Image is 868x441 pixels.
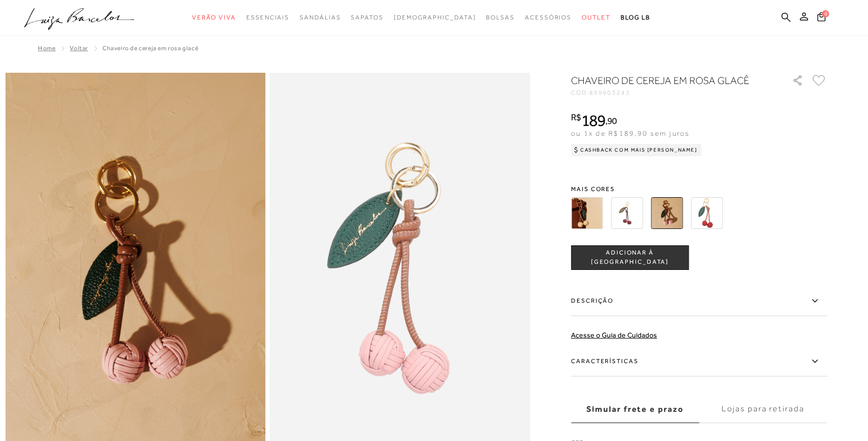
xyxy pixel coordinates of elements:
[38,45,55,52] a: Home
[607,115,617,126] span: 90
[246,8,289,27] a: noSubCategoriesText
[525,14,571,21] span: Acessórios
[699,395,827,423] label: Lojas para retirada
[486,8,515,27] a: noSubCategoriesText
[102,45,198,52] span: CHAVEIRO DE CEREJA EM ROSA GLACÊ
[571,286,827,316] label: Descrição
[351,8,383,27] a: noSubCategoriesText
[571,331,657,339] a: Acesse o Guia de Cuidados
[525,8,571,27] a: noSubCategoriesText
[571,347,827,376] label: Características
[246,14,289,21] span: Essenciais
[192,8,236,27] a: noSubCategoriesText
[571,197,603,229] img: CHAVEIRO DE CEREJA EM AMARELO BAUNILHA
[394,14,476,21] span: [DEMOGRAPHIC_DATA]
[571,395,699,423] label: Simular frete e prazo
[651,197,683,229] img: CHAVEIRO DE CEREJA EM ROSA GLACÊ
[571,113,581,122] i: R$
[691,197,723,229] img: CHAVEIRO DE CEREJA EM VERMELHO
[192,14,236,21] span: Verão Viva
[814,11,829,25] button: 0
[571,73,763,88] h1: CHAVEIRO DE CEREJA EM ROSA GLACÊ
[571,248,688,266] span: ADICIONAR À [GEOGRAPHIC_DATA]
[605,116,617,125] i: ,
[611,197,643,229] img: CHAVEIRO DE CEREJA EM COURO CAFÉ E MARSALA
[581,111,605,130] span: 189
[351,14,383,21] span: Sapatos
[394,8,476,27] a: noSubCategoriesText
[571,129,689,137] span: ou 1x de R$189,90 sem juros
[822,10,829,17] span: 0
[571,186,827,192] span: Mais cores
[621,14,650,21] span: BLOG LB
[571,144,702,156] div: Cashback com Mais [PERSON_NAME]
[582,14,610,21] span: Outlet
[571,90,776,96] div: CÓD:
[582,8,610,27] a: noSubCategoriesText
[70,45,88,52] a: Voltar
[486,14,515,21] span: Bolsas
[300,14,341,21] span: Sandálias
[589,89,630,96] span: 899903243
[571,245,689,270] button: ADICIONAR À [GEOGRAPHIC_DATA]
[621,8,650,27] a: BLOG LB
[300,8,341,27] a: noSubCategoriesText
